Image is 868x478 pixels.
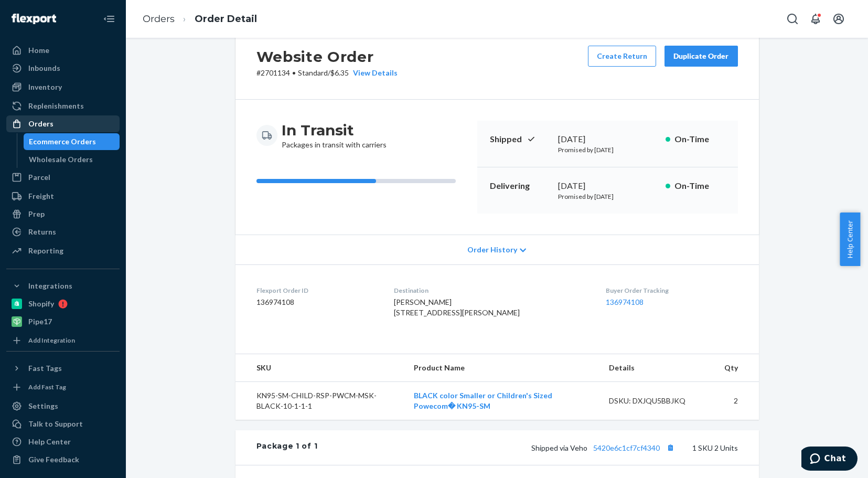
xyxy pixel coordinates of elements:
[24,151,120,168] a: Wholesale Orders
[6,433,120,450] a: Help Center
[531,443,678,452] span: Shipped via Veho
[601,354,716,382] th: Details
[609,396,708,406] div: DSKU: DXJQU5BBJKQ
[558,180,657,192] div: [DATE]
[28,299,54,309] div: Shopify
[6,360,120,377] button: Fast Tags
[235,382,406,420] td: KN95-SM-CHILD-RSP-PWCM-MSK-BLACK-10-1-1-1
[28,363,62,374] div: Fast Tags
[6,313,120,330] a: Pipe17
[28,383,66,391] div: Add Fast Tag
[292,68,296,77] span: •
[715,382,758,420] td: 2
[28,227,56,237] div: Returns
[673,51,729,61] div: Duplicate Order
[6,334,120,347] a: Add Integration
[801,447,858,473] iframe: Opens a widget where you can chat to one of our agents
[606,298,644,306] a: 136974108
[6,398,120,415] a: Settings
[6,42,120,59] a: Home
[6,60,120,77] a: Inbounds
[6,224,120,240] a: Returns
[782,8,803,29] button: Open Search Box
[28,63,60,73] div: Inbounds
[394,298,520,317] span: [PERSON_NAME] [STREET_ADDRESS][PERSON_NAME]
[28,316,52,327] div: Pipe17
[256,46,398,68] h2: Website Order
[828,8,849,29] button: Open account menu
[317,441,737,454] div: 1 SKU 2 Units
[6,451,120,468] button: Give Feedback
[840,213,860,266] button: Help Center
[235,354,406,382] th: SKU
[606,286,738,295] dt: Buyer Order Tracking
[6,295,120,312] a: Shopify
[28,209,45,219] div: Prep
[298,68,328,77] span: Standard
[6,206,120,222] a: Prep
[715,354,758,382] th: Qty
[99,8,120,29] button: Close Navigation
[28,82,62,92] div: Inventory
[195,13,257,25] a: Order Detail
[143,13,175,25] a: Orders
[405,354,601,382] th: Product Name
[256,286,378,295] dt: Flexport Order ID
[256,441,318,454] div: Package 1 of 1
[6,242,120,259] a: Reporting
[29,136,96,147] div: Ecommerce Orders
[12,14,56,24] img: Flexport logo
[6,98,120,114] a: Replenishments
[28,454,79,465] div: Give Feedback
[256,297,378,307] dd: 136974108
[6,188,120,205] a: Freight
[6,169,120,186] a: Parcel
[28,172,50,183] div: Parcel
[490,180,550,192] p: Delivering
[394,286,589,295] dt: Destination
[674,180,725,192] p: On-Time
[414,391,552,410] a: BLACK color Smaller or Children's Sized Powecom� KN95-SM
[6,115,120,132] a: Orders
[28,191,54,201] div: Freight
[28,101,84,111] div: Replenishments
[6,416,120,432] button: Talk to Support
[28,336,75,345] div: Add Integration
[665,46,738,67] button: Duplicate Order
[256,68,398,78] p: # 2701134 / $6.35
[28,401,58,411] div: Settings
[28,45,49,56] div: Home
[588,46,656,67] button: Create Return
[28,437,71,447] div: Help Center
[28,281,72,291] div: Integrations
[28,419,83,429] div: Talk to Support
[593,443,660,452] a: 5420e6c1cf7cf4340
[134,4,265,35] ol: breadcrumbs
[282,121,387,150] div: Packages in transit with carriers
[558,145,657,154] p: Promised by [DATE]
[805,8,826,29] button: Open notifications
[29,154,93,165] div: Wholesale Orders
[28,119,53,129] div: Orders
[282,121,387,140] h3: In Transit
[6,278,120,294] button: Integrations
[467,245,517,255] span: Order History
[24,133,120,150] a: Ecommerce Orders
[6,79,120,95] a: Inventory
[28,246,63,256] div: Reporting
[490,133,550,145] p: Shipped
[674,133,725,145] p: On-Time
[349,68,398,78] button: View Details
[664,441,678,454] button: Copy tracking number
[558,133,657,145] div: [DATE]
[558,192,657,201] p: Promised by [DATE]
[6,381,120,394] a: Add Fast Tag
